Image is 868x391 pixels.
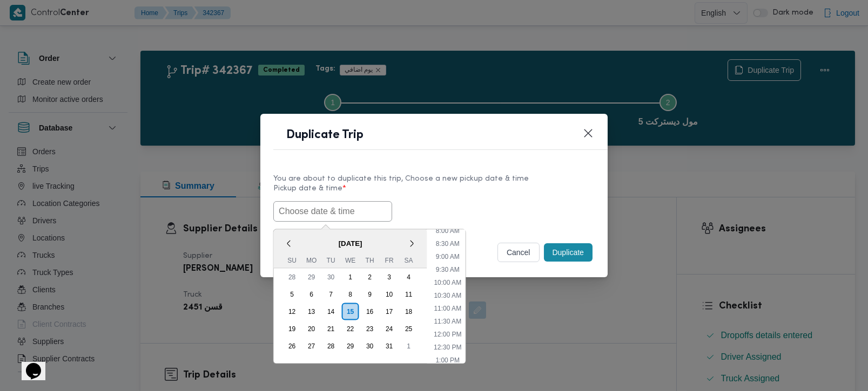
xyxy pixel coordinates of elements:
[286,127,364,144] h1: Duplicate Trip
[273,184,595,201] label: Pickup date & time
[273,201,392,222] input: Choose date & time
[273,173,595,184] div: You are about to duplicate this trip, Choose a new pickup date & time
[497,243,540,262] button: cancel
[429,229,466,363] ul: Time
[431,225,463,236] li: 8:00 AM
[544,243,593,262] button: Duplicate
[582,127,595,140] button: Closes this modal window
[11,348,45,380] iframe: chat widget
